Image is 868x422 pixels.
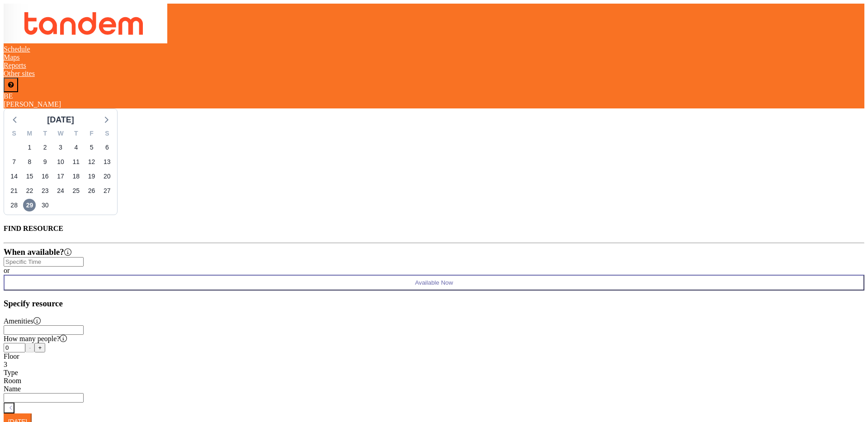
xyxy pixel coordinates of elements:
div: W [53,128,68,140]
div: Search for option [4,393,864,403]
h3: Specify resource [4,299,864,309]
span: or [4,267,9,274]
span: Monday, September 8, 2025 [23,155,36,168]
div: T [38,128,53,140]
span: Monday, September 22, 2025 [23,184,36,197]
button: - [25,343,34,352]
span: Friday, September 12, 2025 [85,155,98,168]
h4: FIND RESOURCE [4,225,864,233]
span: Sunday, September 7, 2025 [8,155,20,168]
span: Wednesday, September 24, 2025 [54,184,67,197]
label: How many people? [4,335,67,342]
a: Other sites [4,70,35,77]
span: Monday, September 15, 2025 [23,170,36,183]
div: M [22,128,37,140]
label: Name [4,385,21,393]
span: Wednesday, September 3, 2025 [54,141,67,154]
span: Friday, September 26, 2025 [85,184,98,197]
span: Sunday, September 28, 2025 [8,199,20,211]
span: Monday, September 1, 2025 [23,141,36,154]
button: Available Now [4,275,864,291]
img: organization-logo [4,4,167,43]
span: Saturday, September 6, 2025 [101,141,113,154]
label: Type [4,369,18,376]
input: Search for option [4,325,84,335]
a: Schedule [4,45,30,53]
div: Search for option [4,257,864,267]
span: Saturday, September 13, 2025 [101,155,113,168]
label: Amenities [4,317,41,325]
span: Available Now [415,279,453,286]
span: BE [4,92,13,100]
span: Monday, September 29, 2025 [23,199,36,211]
label: Floor [4,352,19,360]
a: Maps [4,53,20,61]
span: Tuesday, September 2, 2025 [39,141,52,154]
span: Wednesday, September 10, 2025 [54,155,67,168]
span: Thursday, September 11, 2025 [70,155,82,168]
div: S [6,128,22,140]
button: + [34,343,45,352]
span: Tuesday, September 9, 2025 [39,155,52,168]
input: Search for option [4,257,84,267]
span: Tuesday, September 23, 2025 [39,184,52,197]
div: T [68,128,84,140]
span: Friday, September 19, 2025 [85,170,98,183]
span: Saturday, September 27, 2025 [101,184,113,197]
span: Sunday, September 14, 2025 [8,170,20,183]
span: Thursday, September 25, 2025 [70,184,82,197]
span: Wednesday, September 17, 2025 [54,170,67,183]
div: Search for option [4,325,864,335]
span: Saturday, September 20, 2025 [101,170,113,183]
div: F [84,128,99,140]
span: Tuesday, September 16, 2025 [39,170,52,183]
span: Tuesday, September 30, 2025 [39,199,52,211]
span: 3 [4,361,7,368]
span: Thursday, September 18, 2025 [70,170,82,183]
input: Search for option [4,393,84,403]
span: [PERSON_NAME] [4,100,61,108]
div: S [99,128,115,140]
span: Thursday, September 4, 2025 [70,141,82,154]
span: Room [4,377,21,384]
span: Friday, September 5, 2025 [85,141,98,154]
div: [DATE] [47,113,74,126]
span: Sunday, September 21, 2025 [8,184,20,197]
a: Reports [4,61,26,69]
